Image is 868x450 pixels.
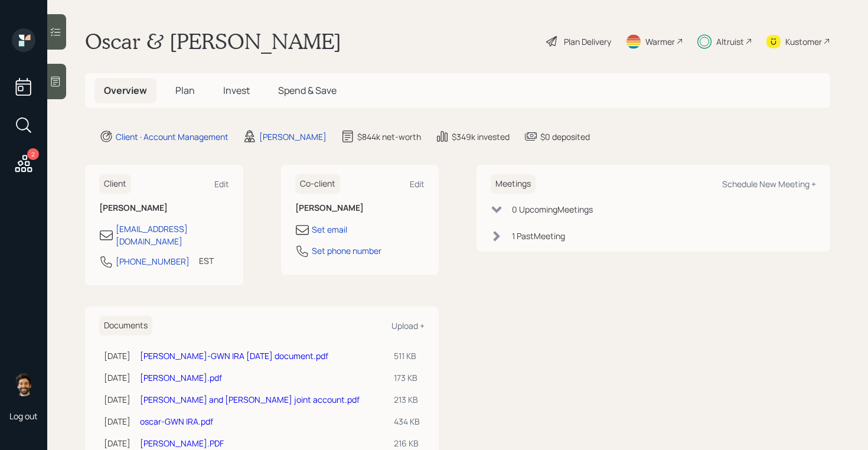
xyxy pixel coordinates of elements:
[295,203,425,213] h6: [PERSON_NAME]
[140,394,360,405] a: [PERSON_NAME] and [PERSON_NAME] joint account.pdf
[491,174,536,194] h6: Meetings
[104,393,130,406] div: [DATE]
[394,393,420,406] div: 213 KB
[99,203,229,213] h6: [PERSON_NAME]
[312,223,347,236] div: Set email
[512,230,565,242] div: 1 Past Meeting
[85,28,341,54] h1: Oscar & [PERSON_NAME]
[540,131,590,143] div: $0 deposited
[99,316,152,335] h6: Documents
[9,410,38,422] div: Log out
[104,84,147,97] span: Overview
[716,35,744,48] div: Altruist
[140,438,224,449] a: [PERSON_NAME].PDF
[564,35,611,48] div: Plan Delivery
[175,84,195,97] span: Plan
[357,131,421,143] div: $844k net-worth
[104,437,130,449] div: [DATE]
[223,84,250,97] span: Invest
[394,371,420,384] div: 173 KB
[295,174,340,194] h6: Co-client
[12,373,35,396] img: eric-schwartz-headshot.png
[27,148,39,160] div: 2
[394,415,420,428] div: 434 KB
[99,174,131,194] h6: Client
[116,255,190,268] div: [PHONE_NUMBER]
[722,178,816,190] div: Schedule New Meeting +
[512,203,593,216] div: 0 Upcoming Meeting s
[785,35,822,48] div: Kustomer
[104,350,130,362] div: [DATE]
[410,178,425,190] div: Edit
[116,131,229,143] div: Client · Account Management
[214,178,229,190] div: Edit
[394,350,420,362] div: 511 KB
[140,416,213,427] a: oscar-GWN IRA.pdf
[140,372,222,383] a: [PERSON_NAME].pdf
[394,437,420,449] div: 216 KB
[278,84,337,97] span: Spend & Save
[259,131,327,143] div: [PERSON_NAME]
[199,255,214,267] div: EST
[104,415,130,428] div: [DATE]
[452,131,510,143] div: $349k invested
[104,371,130,384] div: [DATE]
[140,350,328,361] a: [PERSON_NAME]-GWN IRA [DATE] document.pdf
[645,35,675,48] div: Warmer
[391,320,425,331] div: Upload +
[312,244,381,257] div: Set phone number
[116,223,229,247] div: [EMAIL_ADDRESS][DOMAIN_NAME]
